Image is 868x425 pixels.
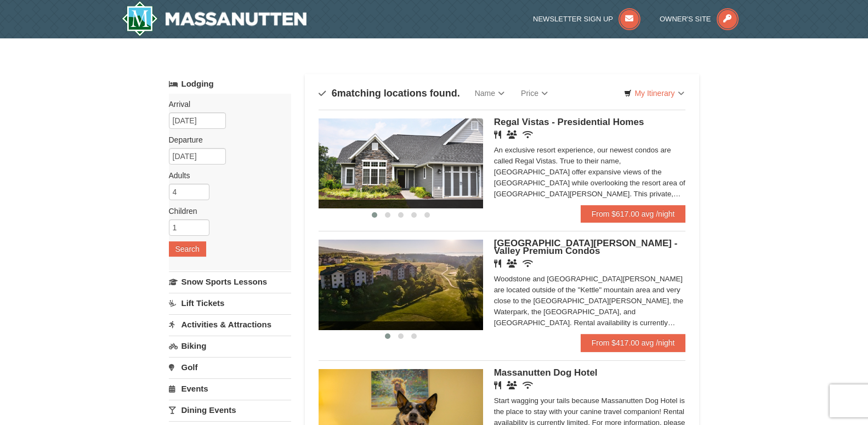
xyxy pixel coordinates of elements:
[494,117,644,127] span: Regal Vistas - Presidential Homes
[122,1,307,36] a: Massanutten Resort
[507,381,517,389] i: Banquet Facilities
[494,259,501,268] i: Restaurant
[169,271,291,292] a: Snow Sports Lessons
[494,131,501,139] i: Restaurant
[169,378,291,399] a: Events
[494,367,598,378] span: Massanutten Dog Hotel
[122,1,307,36] img: Massanutten Resort Logo
[494,238,678,256] span: [GEOGRAPHIC_DATA][PERSON_NAME] - Valley Premium Condos
[169,134,283,145] label: Departure
[169,74,291,94] a: Lodging
[523,381,533,389] i: Wireless Internet (free)
[507,131,517,139] i: Banquet Facilities
[513,82,556,104] a: Price
[169,336,291,356] a: Biking
[533,15,640,23] a: Newsletter Sign Up
[169,293,291,313] a: Lift Tickets
[169,99,283,110] label: Arrival
[494,381,501,389] i: Restaurant
[169,314,291,335] a: Activities & Attractions
[533,15,613,23] span: Newsletter Sign Up
[617,85,691,101] a: My Itinerary
[581,334,686,352] a: From $417.00 avg /night
[319,88,460,99] h4: matching locations found.
[660,15,739,23] a: Owner's Site
[169,241,206,257] button: Search
[581,205,686,223] a: From $617.00 avg /night
[467,82,513,104] a: Name
[169,357,291,377] a: Golf
[169,170,283,181] label: Adults
[169,206,283,217] label: Children
[507,259,517,268] i: Banquet Facilities
[660,15,711,23] span: Owner's Site
[169,400,291,420] a: Dining Events
[523,131,533,139] i: Wireless Internet (free)
[494,145,686,200] div: An exclusive resort experience, our newest condos are called Regal Vistas. True to their name, [G...
[332,88,337,99] span: 6
[523,259,533,268] i: Wireless Internet (free)
[494,274,686,328] div: Woodstone and [GEOGRAPHIC_DATA][PERSON_NAME] are located outside of the "Kettle" mountain area an...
